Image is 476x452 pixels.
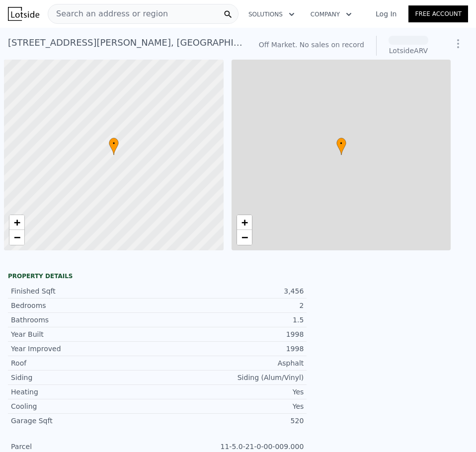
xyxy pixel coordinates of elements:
[158,329,304,339] div: 1998
[237,215,252,230] a: Zoom in
[237,230,252,245] a: Zoom out
[11,301,158,310] div: Bedrooms
[9,230,24,245] a: Zoom out
[11,358,158,368] div: Roof
[158,442,304,452] div: 11-5.0-21-0-00-009.000
[158,401,304,411] div: Yes
[11,329,158,339] div: Year Built
[11,401,158,411] div: Cooling
[9,215,24,230] a: Zoom in
[48,8,168,20] span: Search an address or region
[11,344,158,354] div: Year Improved
[8,36,243,50] div: [STREET_ADDRESS][PERSON_NAME] , [GEOGRAPHIC_DATA] , MO 65337
[158,286,304,296] div: 3,456
[8,272,307,280] div: Property details
[364,9,408,19] a: Log In
[11,387,158,397] div: Heating
[241,231,247,243] span: −
[240,5,303,23] button: Solutions
[109,139,119,148] span: •
[158,373,304,382] div: Siding (Alum/Vinyl)
[14,216,20,228] span: +
[11,373,158,382] div: Siding
[336,139,346,148] span: •
[14,231,20,243] span: −
[158,344,304,354] div: 1998
[241,216,247,228] span: +
[448,34,468,54] button: Show Options
[158,358,304,368] div: Asphalt
[408,5,468,22] a: Free Account
[11,442,158,452] div: Parcel
[11,416,158,426] div: Garage Sqft
[158,301,304,310] div: 2
[11,315,158,325] div: Bathrooms
[158,416,304,426] div: 520
[259,40,364,50] div: Off Market. No sales on record
[303,5,360,23] button: Company
[158,387,304,397] div: Yes
[11,286,158,296] div: Finished Sqft
[8,7,39,21] img: Lotside
[158,315,304,325] div: 1.5
[336,138,346,155] div: •
[389,46,428,56] div: Lotside ARV
[109,138,119,155] div: •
